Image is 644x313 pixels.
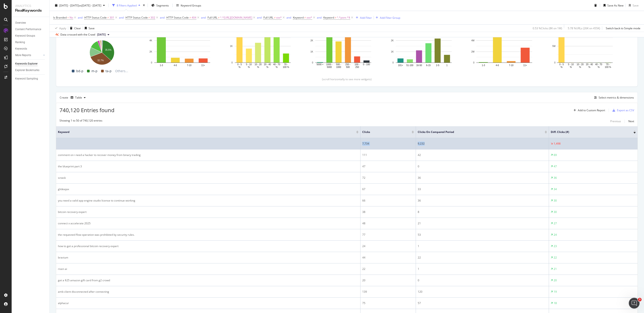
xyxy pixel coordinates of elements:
div: Create [60,94,87,101]
text: 1000 [336,66,341,68]
button: and [201,15,206,20]
div: and [286,16,291,19]
div: 36 [418,199,547,203]
a: Keywords Explorer [15,61,46,66]
div: 1 [418,244,547,248]
svg: A chart. [67,38,137,65]
text: 0 - 5 [559,63,564,65]
text: 2K [310,39,313,42]
div: 1,498 [554,142,561,146]
div: 8 Filters Applied [117,3,137,7]
span: vs [DATE] - [DATE] [79,3,101,7]
button: Save [627,2,639,9]
span: 302 [150,15,155,21]
text: % [248,66,250,68]
button: Save [83,25,95,32]
div: 30 [554,199,557,203]
text: % [561,66,563,68]
div: 19 [554,290,557,294]
span: 404 [192,15,196,21]
div: 44 [362,256,414,260]
text: 100 - [355,63,360,65]
a: Keywords [15,46,46,51]
div: Switch back to Simple mode [606,26,640,30]
div: 23 [554,244,557,248]
text: 250 [355,66,359,68]
div: Table [75,96,82,99]
text: % [588,66,590,68]
button: and [286,15,291,20]
span: m-p [91,68,97,74]
button: and [317,15,322,20]
text: 5 - 10 [246,63,252,65]
text: 51-100 [406,64,413,66]
div: 57 [418,301,547,305]
div: the requested flow operation was prohibited by security rules. [58,233,358,237]
text: 0 [312,61,313,64]
text: 16-50 [416,64,422,66]
text: 0 [392,61,394,64]
div: Keywords [15,46,27,51]
div: 66 [362,199,414,203]
div: glideajax [58,187,358,191]
text: % [266,66,268,68]
span: Is Branded [53,16,67,19]
text: 1K [310,50,313,53]
span: ≠ [335,16,336,19]
svg: A chart. [550,27,620,69]
span: ≠ [148,16,150,19]
div: 36 [418,176,547,180]
div: Analytics [15,4,46,8]
text: 10 - 20 [255,63,262,65]
svg: A chart. [469,27,539,69]
text: 5000 + [317,63,324,65]
text: 1K [230,45,233,47]
div: 20 [362,278,414,282]
button: and [119,15,124,20]
span: 740,120 Entries found [59,106,114,114]
text: 500 - [336,63,341,65]
div: More Reports [15,53,31,58]
div: 7,734 [362,142,414,146]
div: 18 [554,301,557,305]
div: connect x accelerate 2025 [58,221,358,225]
div: 36 [554,176,557,180]
div: Content Performance [15,27,41,32]
div: Keyword Groups [181,3,201,7]
text: 5000 [327,66,332,68]
div: 1 [418,267,547,271]
text: 100 % [605,66,611,68]
div: times [142,3,146,8]
text: 6-15 [426,64,431,66]
div: Keyword Sampling [15,76,38,81]
text: 0 [554,61,555,64]
text: 1 [446,64,448,66]
div: 111 [362,153,414,157]
div: you need a valid app engine studio license to continue working [58,199,358,203]
text: 20 - 40 [264,63,271,65]
text: 35.5% [105,49,111,51]
text: 5 - 10 [568,63,574,65]
a: Content Performance [15,27,46,32]
span: 2025 Aug. 16th [97,33,106,37]
div: 21 [554,267,557,271]
button: Keyword Groups [174,2,203,9]
div: 42 [418,153,547,157]
text: % [257,66,259,68]
text: 0 [151,61,152,64]
a: Ranking [15,40,46,45]
div: Showing 1 to 50 of 740,120 entries [59,119,102,124]
button: Next [628,119,634,124]
text: 101+ [398,64,403,66]
text: 40 - 70 [273,63,280,65]
a: Keyword Groups [15,34,46,38]
div: Apply [59,26,66,30]
div: 67 [362,187,414,191]
text: 7-10 [187,64,191,66]
div: 20 [554,278,557,282]
div: 22 [554,256,557,260]
div: Overview [15,21,26,25]
text: 40 - 70 [595,63,602,65]
text: % [579,66,581,68]
text: 1-3 [482,64,485,66]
